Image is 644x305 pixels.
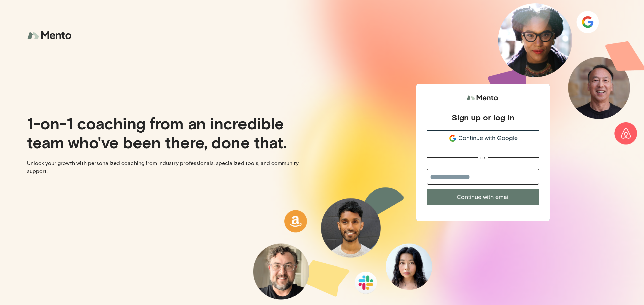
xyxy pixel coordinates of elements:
[466,92,500,104] img: logo.svg
[427,130,539,146] button: Continue with Google
[27,27,74,45] img: logo
[480,154,486,161] div: or
[427,189,539,205] button: Continue with email
[452,112,514,122] div: Sign up or log in
[27,113,317,151] p: 1-on-1 coaching from an incredible team who've been there, done that.
[27,159,317,175] p: Unlock your growth with personalized coaching from industry professionals, specialized tools, and...
[458,134,518,143] span: Continue with Google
